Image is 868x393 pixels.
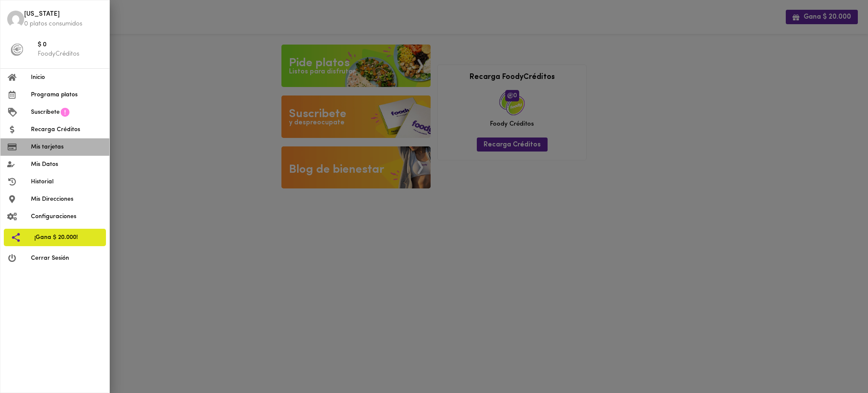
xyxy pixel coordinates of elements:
[31,212,103,221] span: Configuraciones
[24,20,103,28] p: 0 platos consumidos
[38,40,103,50] span: $ 0
[31,73,103,82] span: Inicio
[819,344,860,385] iframe: Messagebird Livechat Widget
[11,43,23,56] img: foody-creditos-black.png
[34,233,99,242] span: ¡Gana $ 20.000!
[31,125,103,134] span: Recarga Créditos
[31,177,103,186] span: Historial
[31,195,103,204] span: Mis Direcciones
[38,50,103,59] p: FoodyCréditos
[31,90,103,99] span: Programa platos
[31,160,103,169] span: Mis Datos
[31,254,103,263] span: Cerrar Sesión
[24,10,103,20] span: [US_STATE]
[31,143,103,152] span: Mis tarjetas
[31,108,60,117] span: Suscríbete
